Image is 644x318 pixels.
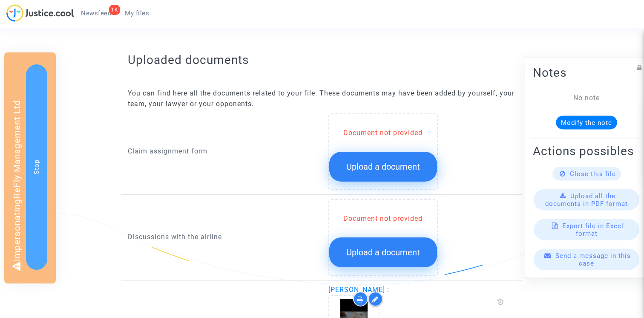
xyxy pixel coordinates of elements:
button: Modify the note [556,116,617,130]
button: Stop [26,64,47,270]
span: You can find here all the documents related to your file. These documents may have been added by ... [128,89,515,108]
h2: Uploaded documents [128,52,516,67]
button: Upload a document [329,237,437,267]
p: Claim assignment form [128,146,316,156]
div: Impersonating [4,52,56,283]
div: Document not provided [329,214,437,224]
h2: Actions possibles [533,144,640,159]
span: My files [125,9,149,17]
a: My files [118,7,156,20]
p: Discussions with the airline [128,231,316,242]
a: 1KNewsfeed [74,7,118,20]
h2: Notes [533,65,640,80]
span: Upload a document [346,247,420,257]
div: 1K [109,5,120,15]
span: Newsfeed [81,9,111,17]
img: jc-logo.svg [6,4,74,22]
span: Send a message in this case [555,252,631,267]
div: Document not provided [329,128,437,138]
span: Stop [33,159,40,174]
span: Close this file [570,170,616,178]
div: No note [546,93,627,103]
button: Upload a document [329,152,437,182]
span: Export file in Excel format [562,222,624,237]
span: [PERSON_NAME] : [328,286,389,294]
span: Upload a document [346,162,420,172]
span: Upload all the documents in PDF format [545,192,628,208]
